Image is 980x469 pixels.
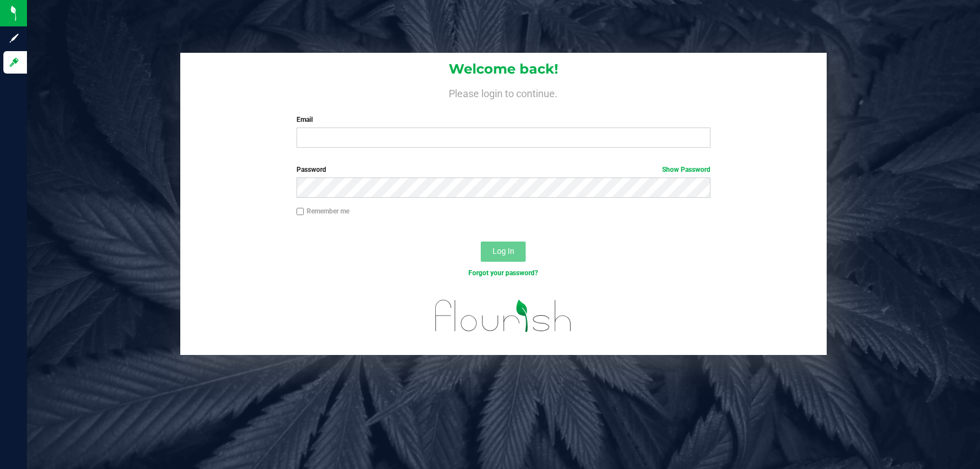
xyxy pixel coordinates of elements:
[297,206,349,216] label: Remember me
[8,33,20,44] inline-svg: Sign up
[423,290,585,342] img: flourish_logo.svg
[8,57,20,68] inline-svg: Log in
[481,242,526,262] button: Log In
[662,166,710,174] a: Show Password
[468,269,538,277] a: Forgot your password?
[297,115,711,125] label: Email
[180,85,827,99] h4: Please login to continue.
[180,62,827,76] h1: Welcome back!
[297,166,326,174] span: Password
[297,208,304,216] input: Remember me
[493,247,514,256] span: Log In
